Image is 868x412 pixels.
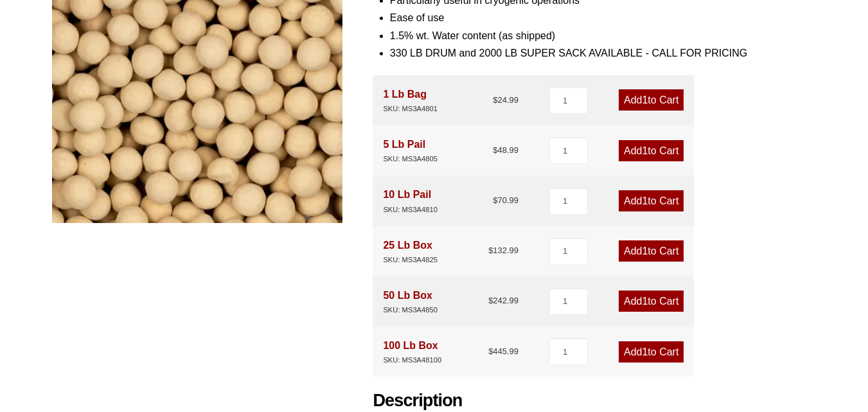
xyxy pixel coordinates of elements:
div: SKU: MS3A4850 [383,304,438,316]
bdi: 132.99 [488,246,518,255]
div: 50 Lb Box [383,287,438,316]
div: SKU: MS3A4825 [383,254,438,266]
bdi: 24.99 [493,95,518,105]
span: 1 [642,346,648,357]
div: SKU: MS3A4805 [383,153,438,165]
li: 330 LB DRUM and 2000 LB SUPER SACK AVAILABLE - CALL FOR PRICING [390,44,816,62]
a: Add1to Cart [619,190,684,211]
span: $ [493,95,497,105]
bdi: 242.99 [488,296,518,305]
a: Add1to Cart [619,240,684,262]
a: Add1to Cart [619,291,684,312]
a: Add1to Cart [619,89,684,111]
div: SKU: MS3A4810 [383,204,438,216]
li: Ease of use [390,9,816,26]
li: 1.5% wt. Water content (as shipped) [390,27,816,44]
span: $ [493,145,497,155]
h2: Description [373,390,816,411]
div: 1 Lb Bag [383,85,438,115]
span: $ [488,346,493,356]
span: 1 [642,94,648,105]
div: 100 Lb Box [383,337,441,366]
div: 25 Lb Box [383,237,438,266]
bdi: 48.99 [493,145,518,155]
span: $ [488,296,493,305]
a: Add1to Cart [619,140,684,161]
bdi: 445.99 [488,346,518,356]
span: $ [493,195,497,205]
span: 1 [642,195,648,206]
span: 1 [642,246,648,256]
span: 1 [642,145,648,156]
div: SKU: MS3A4801 [383,103,438,115]
span: $ [488,246,493,255]
bdi: 70.99 [493,195,518,205]
a: Add1to Cart [619,341,684,363]
div: 10 Lb Pail [383,186,438,215]
div: SKU: MS3A48100 [383,354,441,366]
span: 1 [642,296,648,307]
div: 5 Lb Pail [383,136,438,165]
